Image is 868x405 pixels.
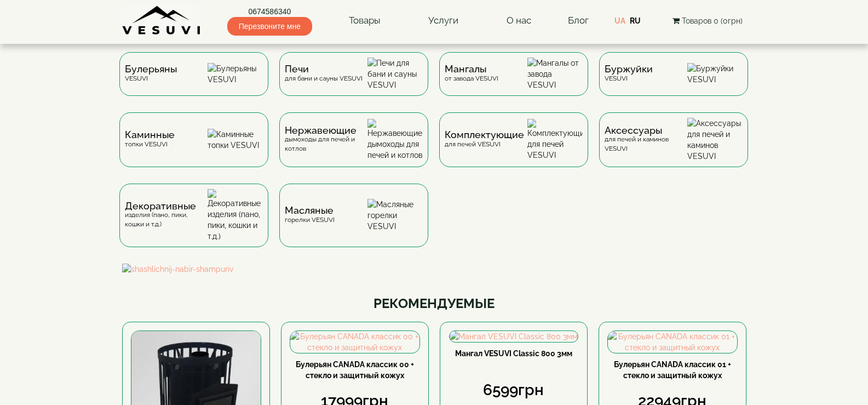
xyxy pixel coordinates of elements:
img: Мангалы от завода VESUVI [527,58,583,90]
img: Нержавеющие дымоходы для печей и котлов [367,119,423,161]
span: Перезвоните мне [227,17,312,36]
span: Нержавеющие [285,126,367,135]
img: Мангал VESUVI Classic 800 3мм [450,331,578,342]
a: Мангалыот завода VESUVI Мангалы от завода VESUVI [434,52,594,112]
div: 6599грн [449,379,579,401]
div: изделия (пано, пики, кошки и т.д.) [125,202,208,229]
span: Печи [285,65,363,73]
a: Нержавеющиедымоходы для печей и котлов Нержавеющие дымоходы для печей и котлов [274,112,434,184]
span: Мангалы [445,65,498,73]
div: для бани и сауны VESUVI [285,65,363,83]
span: Буржуйки [605,65,653,73]
a: Комплектующиедля печей VESUVI Комплектующие для печей VESUVI [434,112,594,184]
img: Аксессуары для печей и каминов VESUVI [687,118,743,162]
a: Масляныегорелки VESUVI Масляные горелки VESUVI [274,184,434,264]
button: Товаров 0 (0грн) [669,15,746,27]
div: VESUVI [125,65,177,83]
a: 0674586340 [227,6,312,17]
img: Комплектующие для печей VESUVI [527,119,583,161]
img: Каминные топки VESUVI [208,129,263,151]
img: Булерьян CANADA классик 01 + стекло и защитный кожух [608,331,737,353]
a: Блог [568,15,589,26]
a: Товары [338,8,392,33]
span: Масляные [285,206,335,215]
img: Булерьян CANADA классик 00 + стекло и защитный кожух [290,331,419,353]
img: shashlichnij-nabir-shampuriv [122,264,746,275]
div: для печей и каминов VESUVI [605,126,687,153]
span: Товаров 0 (0грн) [682,16,743,25]
span: Декоративные [125,202,208,210]
img: Масляные горелки VESUVI [367,199,423,232]
div: от завода VESUVI [445,65,498,83]
a: Печидля бани и сауны VESUVI Печи для бани и сауны VESUVI [274,52,434,112]
span: Булерьяны [125,65,177,73]
a: UA [614,16,625,25]
a: Декоративныеизделия (пано, пики, кошки и т.д.) Декоративные изделия (пано, пики, кошки и т.д.) [114,184,274,264]
img: Булерьяны VESUVI [208,63,263,85]
img: Декоративные изделия (пано, пики, кошки и т.д.) [208,189,263,242]
a: БуржуйкиVESUVI Буржуйки VESUVI [594,52,754,112]
span: Каминные [125,130,175,139]
div: горелки VESUVI [285,206,335,224]
a: О нас [496,8,542,33]
div: VESUVI [605,65,653,83]
a: Услуги [417,8,469,33]
img: Печи для бани и сауны VESUVI [367,58,423,90]
a: БулерьяныVESUVI Булерьяны VESUVI [114,52,274,112]
img: Завод VESUVI [122,5,202,36]
span: Аксессуары [605,126,687,135]
a: RU [630,16,641,25]
div: дымоходы для печей и котлов [285,126,367,153]
a: Булерьян CANADA классик 01 + стекло и защитный кожух [614,360,731,380]
a: Аксессуарыдля печей и каминов VESUVI Аксессуары для печей и каминов VESUVI [594,112,754,184]
span: Комплектующие [445,130,524,139]
div: топки VESUVI [125,130,175,149]
div: для печей VESUVI [445,130,524,149]
img: Буржуйки VESUVI [687,63,743,85]
a: Булерьян CANADA классик 00 + стекло и защитный кожух [296,360,414,380]
a: Мангал VESUVI Classic 800 3мм [455,349,572,358]
a: Каминныетопки VESUVI Каминные топки VESUVI [114,112,274,184]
